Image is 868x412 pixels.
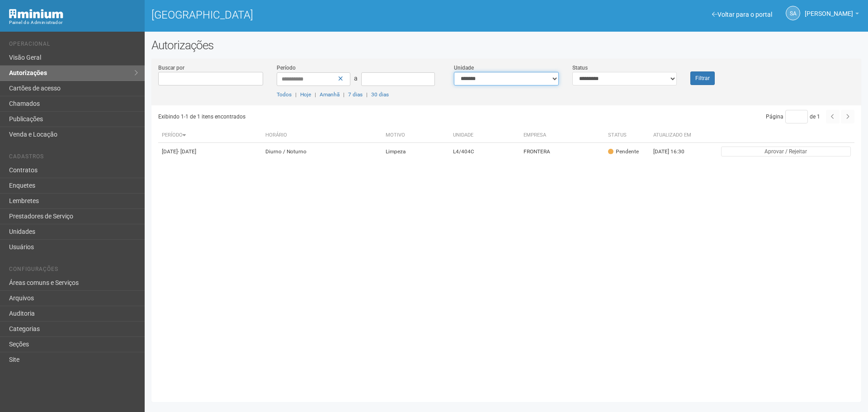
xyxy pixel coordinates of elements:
th: Motivo [382,128,449,143]
span: | [343,91,344,98]
th: Empresa [520,128,604,143]
li: Configurações [9,266,138,275]
td: L4/404C [449,143,520,161]
th: Horário [262,128,382,143]
div: Exibindo 1-1 de 1 itens encontrados [158,110,504,123]
span: a [354,75,358,82]
th: Período [158,128,262,143]
th: Atualizado em [650,128,699,143]
td: [DATE] 16:30 [650,143,699,161]
img: Minium [9,9,63,19]
div: Pendente [608,148,639,156]
button: Aprovar / Rejeitar [721,147,851,156]
span: Silvio Anjos [805,1,853,17]
span: Página de 1 [766,114,820,120]
label: Período [277,64,296,72]
a: 7 dias [348,91,363,98]
td: Diurno / Noturno [262,143,382,161]
th: Status [604,128,650,143]
a: Todos [277,91,292,98]
a: SA [786,6,800,20]
td: Limpeza [382,143,449,161]
a: Voltar para o portal [712,11,772,18]
li: Operacional [9,41,138,50]
span: - [DATE] [178,148,196,155]
span: | [366,91,368,98]
label: Unidade [454,64,474,72]
h1: [GEOGRAPHIC_DATA] [151,9,500,21]
span: | [295,91,297,98]
th: Unidade [449,128,520,143]
label: Status [572,64,588,72]
div: Painel do Administrador [9,19,138,27]
a: [PERSON_NAME] [805,11,859,19]
td: FRONTERA [520,143,604,161]
a: 30 dias [371,91,389,98]
li: Cadastros [9,153,138,163]
label: Buscar por [158,64,184,72]
button: Filtrar [690,71,715,85]
a: Hoje [300,91,311,98]
a: Amanhã [320,91,340,98]
h2: Autorizações [151,38,861,52]
td: [DATE] [158,143,262,161]
span: | [315,91,316,98]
